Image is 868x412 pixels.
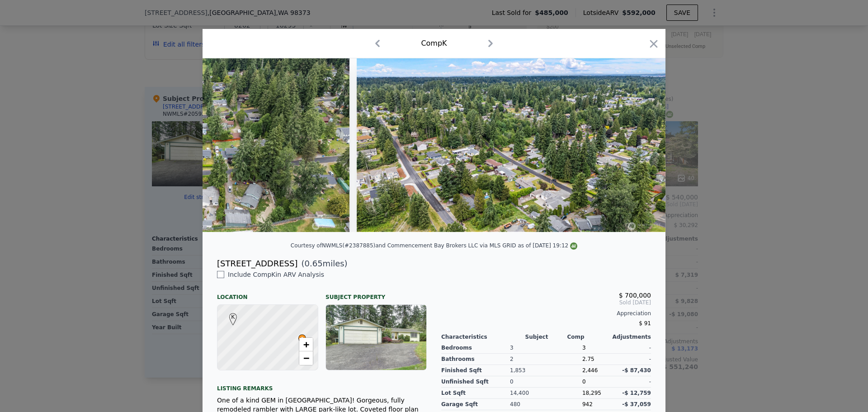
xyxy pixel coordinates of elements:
div: Unfinished Sqft [441,376,510,388]
img: Property Img [357,58,665,232]
span: -$ 87,430 [622,367,651,374]
div: - [617,354,651,365]
a: Zoom out [299,351,313,365]
div: 0 [510,376,582,388]
span: 942 [582,401,593,407]
span: + [303,339,309,350]
div: Listing remarks [217,378,427,392]
div: K [227,313,232,318]
div: Finished Sqft [441,365,510,376]
div: Subject [525,333,567,341]
span: -$ 12,759 [622,390,651,396]
div: Comp K [421,38,447,49]
div: 3 [510,342,582,354]
div: Lot Sqft [441,388,510,399]
div: • [296,334,302,340]
span: 18,295 [582,390,601,396]
div: Bedrooms [441,342,510,354]
span: K [227,313,239,321]
span: 0.65 [305,259,323,268]
div: Courtesy of NWMLS (#2387885) and Commencement Bay Brokers LLC via MLS GRID as of [DATE] 19:12 [291,242,577,249]
div: 2.75 [582,354,617,365]
div: - [617,376,651,388]
span: Include Comp K in ARV Analysis [224,271,328,278]
div: Subject Property [325,286,427,301]
span: 2,446 [582,367,598,374]
span: 0 [582,379,586,385]
span: $ 91 [639,320,651,327]
div: 1,853 [510,365,582,376]
span: $ 700,000 [619,292,651,299]
div: Garage Sqft [441,399,510,410]
div: 14,400 [510,388,582,399]
span: 3 [582,345,586,351]
div: 2 [510,354,582,365]
span: Sold [DATE] [441,299,651,306]
div: Appreciation [441,310,651,317]
img: NWMLS Logo [570,242,577,250]
span: • [296,331,308,345]
a: Zoom in [299,338,313,351]
div: [STREET_ADDRESS] [217,257,297,270]
div: Comp [567,333,609,341]
div: Bathrooms [441,354,510,365]
div: Adjustments [609,333,651,341]
span: -$ 37,059 [622,401,651,407]
div: Location [217,286,318,301]
div: - [617,342,651,354]
div: Characteristics [441,333,525,341]
span: − [303,352,309,364]
div: 480 [510,399,582,410]
span: ( miles) [297,257,347,270]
